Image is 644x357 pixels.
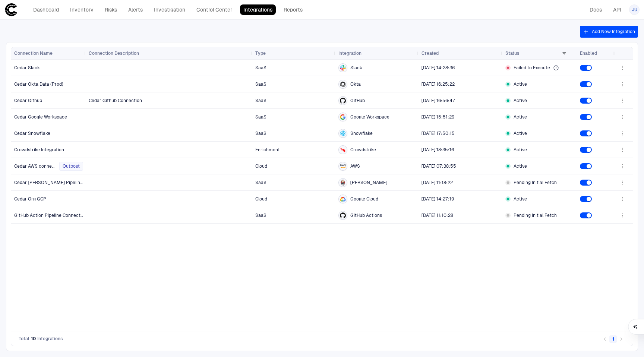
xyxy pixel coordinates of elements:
[340,163,346,169] div: AWS
[350,147,376,153] span: Crowdstrike
[422,147,454,152] span: [DATE] 18:35:16
[255,180,266,185] span: SaaS
[422,65,455,70] span: [DATE] 14:28:36
[255,164,267,169] span: Cloud
[350,65,362,71] span: Slack
[255,147,280,152] span: Enrichment
[422,131,455,136] span: [DATE] 17:50:15
[422,196,454,202] span: [DATE] 14:27:19
[422,164,456,169] span: [DATE] 07:38:55
[514,65,550,71] span: Failed to Execute
[101,4,120,15] a: Risks
[350,98,365,104] span: GitHub
[14,180,83,186] span: Cedar [PERSON_NAME] Pipeline Connection
[89,50,139,56] span: Connection Description
[338,50,362,56] span: Integration
[514,81,527,87] span: Active
[350,114,389,120] span: Google Workspace
[350,130,373,136] span: Snowflake
[255,131,266,136] span: SaaS
[255,98,266,103] span: SaaS
[31,336,36,342] span: 10
[340,212,346,218] div: GitHub Actions
[340,196,346,202] div: Google Cloud
[63,163,80,169] span: Outpost
[240,4,276,15] a: Integrations
[14,130,50,136] span: Cedar Snowflake
[609,335,617,343] button: page 1
[340,147,346,153] div: Crowdstrike
[14,81,63,87] span: Cedar Okta Data (Prod)
[255,50,266,56] span: Type
[14,196,46,202] span: Cedar Org GCP
[340,180,346,186] div: Jenkins
[255,196,267,202] span: Cloud
[193,4,236,15] a: Control Center
[14,98,42,104] span: Cedar Github
[514,196,527,202] span: Active
[125,4,146,15] a: Alerts
[255,82,266,87] span: SaaS
[280,4,306,15] a: Reports
[340,130,346,136] div: Snowflake
[350,196,378,202] span: Google Cloud
[580,50,597,56] span: Enabled
[610,4,625,15] a: API
[340,65,346,71] div: Slack
[14,114,67,120] span: Cedar Google Workspace
[632,7,637,13] span: JU
[350,180,387,186] span: [PERSON_NAME]
[422,50,439,56] span: Created
[514,147,527,153] span: Active
[255,213,266,218] span: SaaS
[67,4,97,15] a: Inventory
[350,163,360,169] span: AWS
[422,180,453,185] span: [DATE] 11:18:22
[422,98,455,103] span: [DATE] 16:56:47
[422,82,455,87] span: [DATE] 16:25:22
[505,50,520,56] span: Status
[601,334,625,343] nav: pagination navigation
[514,163,527,169] span: Active
[514,180,557,186] span: Pending Initial Fetch
[14,212,83,218] span: GitHub Action Pipeline Connection
[422,213,453,218] span: [DATE] 11:10:28
[89,98,142,103] span: Cedar Github Connection
[340,81,346,87] div: Okta
[340,114,346,120] div: Google Workspace
[14,50,53,56] span: Connection Name
[350,212,382,218] span: GitHub Actions
[580,26,638,38] button: Add New Integration
[30,4,62,15] a: Dashboard
[350,81,361,87] span: Okta
[14,163,56,169] span: Cedar AWS connection
[14,65,40,71] span: Cedar Slack
[37,336,63,342] span: Integrations
[340,98,346,104] div: GitHub
[14,147,64,153] span: Crowdstrike Integration
[629,4,640,15] button: JU
[255,65,266,70] span: SaaS
[514,130,527,136] span: Active
[422,114,454,120] span: [DATE] 15:51:29
[514,114,527,120] span: Active
[586,4,605,15] a: Docs
[514,98,527,104] span: Active
[151,4,189,15] a: Investigation
[255,114,266,120] span: SaaS
[19,336,29,342] span: Total
[514,212,557,218] span: Pending Initial Fetch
